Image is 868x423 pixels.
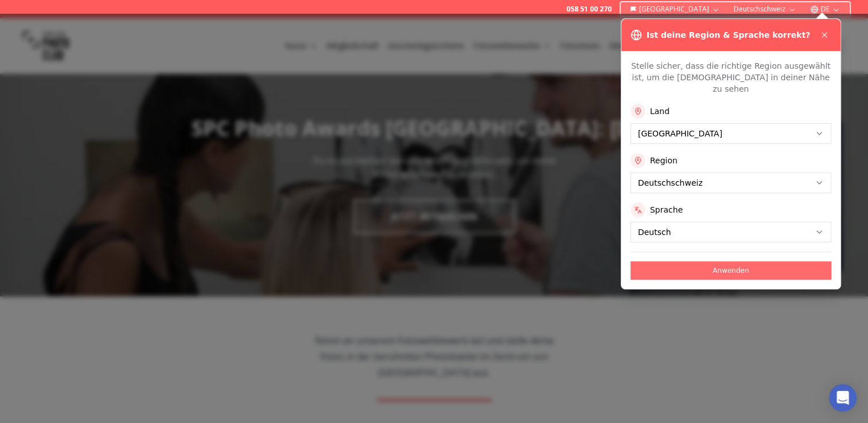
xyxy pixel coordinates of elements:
[729,2,801,16] button: Deutschschweiz
[805,2,845,16] button: DE
[650,105,670,117] label: Land
[625,2,725,16] button: [GEOGRAPHIC_DATA]
[650,204,683,216] label: Sprache
[566,5,612,14] a: 058 51 00 270
[829,384,857,412] div: Open Intercom Messenger
[630,60,831,95] p: Stelle sicher, dass die richtige Region ausgewählt ist, um die [DEMOGRAPHIC_DATA] in deiner Nähe ...
[630,261,831,280] button: Anwenden
[650,155,678,166] label: Region
[647,29,810,41] h3: Ist deine Region & Sprache korrekt?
